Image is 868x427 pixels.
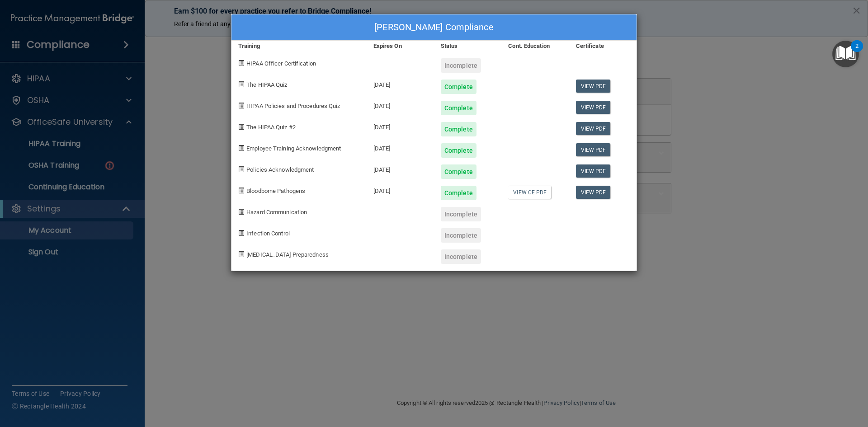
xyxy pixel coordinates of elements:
[576,80,611,93] a: View PDF
[441,249,481,264] div: Incomplete
[367,115,434,136] div: [DATE]
[441,207,481,221] div: Incomplete
[576,101,611,114] a: View PDF
[441,80,476,94] div: Complete
[441,186,476,200] div: Complete
[441,101,476,115] div: Complete
[855,46,859,58] div: 2
[569,41,637,52] div: Certificate
[367,73,434,94] div: [DATE]
[576,186,611,199] a: View PDF
[246,145,341,152] span: Employee Training Acknowledgment
[231,41,367,52] div: Training
[441,228,481,243] div: Incomplete
[246,81,287,88] span: The HIPAA Quiz
[501,41,569,52] div: Cont. Education
[832,41,859,67] button: Open Resource Center, 2 new notifications
[576,164,611,178] a: View PDF
[367,179,434,200] div: [DATE]
[246,209,307,216] span: Hazard Communication
[576,122,611,135] a: View PDF
[576,143,611,156] a: View PDF
[367,94,434,115] div: [DATE]
[246,166,314,173] span: Policies Acknowledgment
[246,124,296,131] span: The HIPAA Quiz #2
[441,164,476,179] div: Complete
[441,122,476,136] div: Complete
[508,186,551,199] a: View CE PDF
[246,60,316,67] span: HIPAA Officer Certification
[246,103,340,109] span: HIPAA Policies and Procedures Quiz
[441,143,476,158] div: Complete
[246,230,290,237] span: Infection Control
[367,41,434,52] div: Expires On
[231,14,637,41] div: [PERSON_NAME] Compliance
[367,158,434,179] div: [DATE]
[441,58,481,73] div: Incomplete
[246,251,329,258] span: [MEDICAL_DATA] Preparedness
[246,188,305,194] span: Bloodborne Pathogens
[367,136,434,158] div: [DATE]
[434,41,501,52] div: Status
